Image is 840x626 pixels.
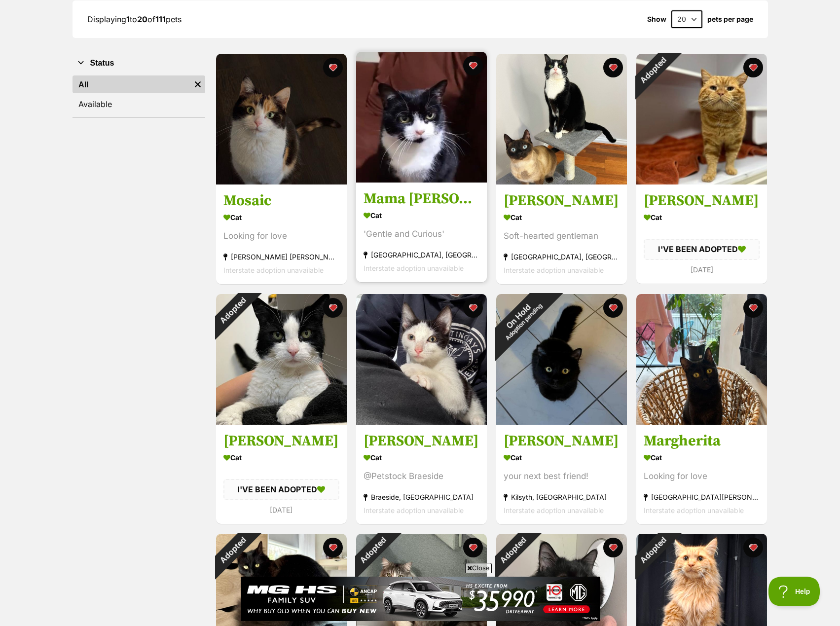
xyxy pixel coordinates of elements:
div: Cat [504,450,620,465]
strong: 1 [126,14,130,24]
a: [PERSON_NAME] Cat Soft-hearted gentleman [GEOGRAPHIC_DATA], [GEOGRAPHIC_DATA] Interstate adoption... [496,184,627,285]
a: On HoldAdoption pending [496,417,627,427]
div: [DATE] [644,263,760,276]
div: Braeside, [GEOGRAPHIC_DATA] [364,490,479,504]
iframe: Advertisement [241,577,600,621]
a: Adopted [216,417,347,427]
img: Pasham [496,294,627,425]
iframe: Help Scout Beacon - Open [768,577,820,606]
span: Interstate adoption unavailable [223,266,324,275]
a: Remove filter [190,75,205,93]
button: favourite [463,56,483,75]
a: Margherita Cat Looking for love [GEOGRAPHIC_DATA][PERSON_NAME][GEOGRAPHIC_DATA] Interstate adopti... [636,424,767,524]
span: Show [647,15,666,23]
label: pets per page [707,15,753,23]
span: Close [465,563,492,573]
button: favourite [603,298,623,318]
button: favourite [463,538,483,557]
div: 'Gentle and Curious' [364,228,479,241]
div: On Hold [477,275,564,362]
div: [GEOGRAPHIC_DATA][PERSON_NAME][GEOGRAPHIC_DATA] [644,490,760,504]
a: [PERSON_NAME] Cat I'VE BEEN ADOPTED [DATE] favourite [216,424,347,523]
button: favourite [323,298,343,318]
img: Kronk [636,54,767,184]
img: Zander [496,54,627,184]
span: Interstate adoption unavailable [504,506,604,515]
div: Status [73,74,205,117]
a: [PERSON_NAME] Cat I'VE BEEN ADOPTED [DATE] favourite [636,184,767,284]
div: [PERSON_NAME] [PERSON_NAME], [GEOGRAPHIC_DATA] [223,251,339,264]
div: Adopted [203,281,261,340]
div: I'VE BEEN ADOPTED [644,239,760,260]
div: Adopted [623,521,682,580]
h3: [PERSON_NAME] [644,192,760,211]
div: @Petstock Braeside [364,470,479,483]
h3: Mama [PERSON_NAME] [364,190,479,209]
div: Adopted [623,41,682,100]
div: Adopted [483,521,542,580]
button: favourite [323,538,343,557]
span: Interstate adoption unavailable [644,506,744,515]
span: Interstate adoption unavailable [504,266,604,275]
button: favourite [463,298,483,318]
img: Margherita [636,294,767,425]
h3: [PERSON_NAME] [223,432,339,450]
strong: 20 [137,14,147,24]
div: I'VE BEEN ADOPTED [223,479,339,500]
a: Available [73,95,205,113]
div: Looking for love [223,230,339,243]
a: Mosaic Cat Looking for love [PERSON_NAME] [PERSON_NAME], [GEOGRAPHIC_DATA] Interstate adoption un... [216,184,347,285]
button: favourite [743,538,763,557]
div: Cat [364,209,479,223]
span: Interstate adoption unavailable [364,506,464,515]
a: [PERSON_NAME] Cat @Petstock Braeside Braeside, [GEOGRAPHIC_DATA] Interstate adoption unavailable ... [356,424,487,524]
h3: [PERSON_NAME] [504,192,620,211]
div: [GEOGRAPHIC_DATA], [GEOGRAPHIC_DATA] [364,249,479,262]
div: Cat [504,211,620,225]
div: Cat [223,450,339,465]
button: favourite [743,298,763,318]
button: favourite [603,58,623,77]
button: favourite [743,58,763,77]
div: Cat [364,450,479,465]
div: Cat [644,450,760,465]
div: Cat [644,211,760,225]
a: All [73,75,190,93]
img: Enzo [356,294,487,425]
div: Cat [223,211,339,225]
span: Displaying to of pets [87,14,182,24]
img: Luna [216,294,347,425]
div: Soft-hearted gentleman [504,230,620,243]
img: Mosaic [216,54,347,184]
div: Adopted [203,521,261,580]
button: favourite [323,58,343,77]
a: Adopted [636,177,767,186]
h3: Mosaic [223,192,339,211]
strong: 111 [155,14,166,24]
span: Interstate adoption unavailable [364,264,464,273]
div: your next best friend! [504,470,620,483]
div: [GEOGRAPHIC_DATA], [GEOGRAPHIC_DATA] [504,251,620,264]
h3: [PERSON_NAME] [364,432,479,450]
div: Looking for love [644,470,760,483]
button: Status [73,57,205,70]
div: Adopted [343,521,402,580]
h3: Margherita [644,432,760,450]
img: Mama Mia [356,52,487,183]
div: Kilsyth, [GEOGRAPHIC_DATA] [504,490,620,504]
h3: [PERSON_NAME] [504,432,620,450]
button: favourite [603,538,623,557]
span: Adoption pending [504,302,544,341]
a: Mama [PERSON_NAME] Cat 'Gentle and Curious' [GEOGRAPHIC_DATA], [GEOGRAPHIC_DATA] Interstate adopt... [356,183,487,283]
div: [DATE] [223,503,339,516]
a: [PERSON_NAME] Cat your next best friend! Kilsyth, [GEOGRAPHIC_DATA] Interstate adoption unavailab... [496,424,627,524]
